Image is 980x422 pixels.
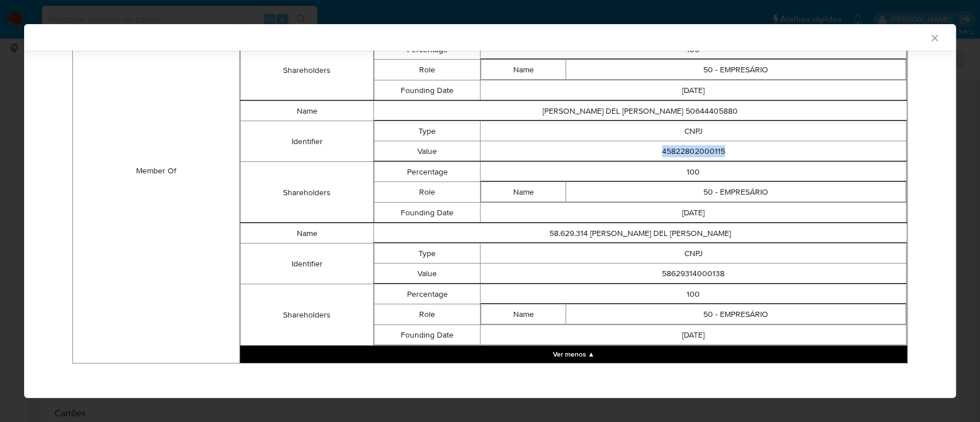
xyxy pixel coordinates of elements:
[481,325,907,345] td: [DATE]
[481,264,907,284] td: 58629314000138
[374,141,481,161] td: Value
[374,162,481,182] td: Percentage
[566,304,906,324] td: 50 - EMPRESÁRIO
[24,24,956,398] div: closure-recommendation-modal
[240,162,373,223] td: Shareholders
[566,182,906,202] td: 50 - EMPRESÁRIO
[374,325,481,345] td: Founding Date
[481,182,566,202] td: Name
[481,121,907,141] td: CNPJ
[481,162,907,182] td: 100
[929,32,939,42] button: Fechar a janela
[374,243,481,264] td: Type
[481,203,907,223] td: [DATE]
[481,60,566,80] td: Name
[374,264,481,284] td: Value
[481,80,907,100] td: [DATE]
[240,223,373,243] td: Name
[566,60,906,80] td: 50 - EMPRESÁRIO
[240,243,373,284] td: Identifier
[481,304,566,324] td: Name
[481,141,907,161] td: 45822802000115
[481,243,907,264] td: CNPJ
[374,203,481,223] td: Founding Date
[374,304,481,325] td: Role
[374,182,481,203] td: Role
[374,223,907,243] td: 58.629.314 [PERSON_NAME] DEL [PERSON_NAME]
[240,40,373,101] td: Shareholders
[374,80,481,100] td: Founding Date
[240,121,373,162] td: Identifier
[240,346,907,363] button: Collapse array
[481,284,907,304] td: 100
[374,60,481,80] td: Role
[374,121,481,141] td: Type
[240,101,373,121] td: Name
[374,101,907,121] td: [PERSON_NAME] DEL [PERSON_NAME] 50644405880
[240,284,373,346] td: Shareholders
[374,284,481,304] td: Percentage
